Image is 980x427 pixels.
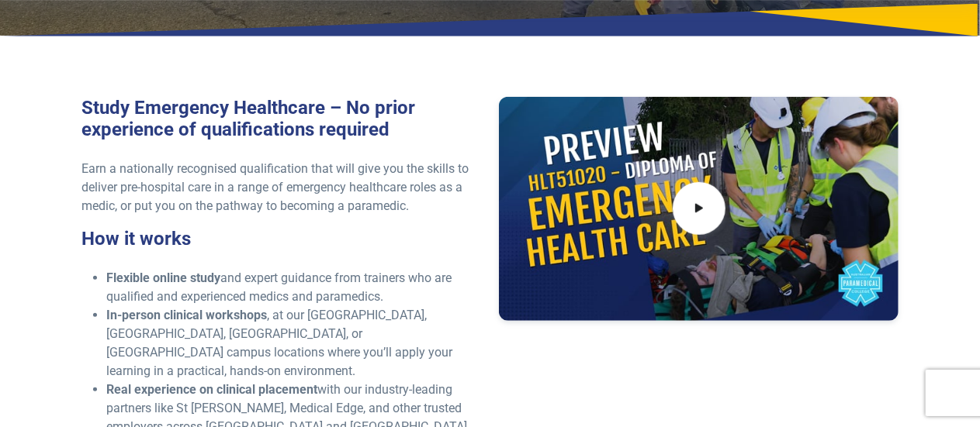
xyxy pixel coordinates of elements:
[106,382,317,397] strong: Real experience on clinical placement
[106,270,220,285] strong: Flexible online study
[81,228,481,250] h3: How it works
[106,269,481,306] li: and expert guidance from trainers who are qualified and experienced medics and paramedics.
[106,306,481,381] li: , at our [GEOGRAPHIC_DATA], [GEOGRAPHIC_DATA], [GEOGRAPHIC_DATA], or [GEOGRAPHIC_DATA] campus loc...
[81,160,481,215] p: Earn a nationally recognised qualification that will give you the skills to deliver pre-hospital ...
[81,97,481,142] h3: Study Emergency Healthcare – No prior experience of qualifications required
[106,308,267,322] strong: In-person clinical workshops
